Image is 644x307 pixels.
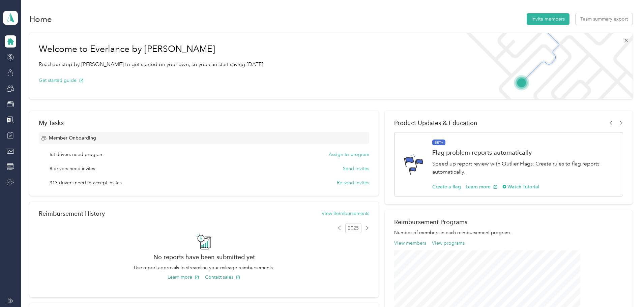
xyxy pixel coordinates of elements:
img: Welcome to everlance [459,33,632,99]
h1: Home [29,16,52,23]
h2: Reimbursement History [39,210,105,217]
span: 313 drivers need to accept invites [50,179,122,186]
button: Contact sales [205,274,240,281]
p: Use report approvals to streamline your mileage reimbursements. [39,264,369,271]
span: 63 drivers need program [50,151,104,158]
button: View Reimbursements [322,210,369,217]
button: Learn more [466,183,498,190]
span: Member Onboarding [49,134,96,142]
h1: Flag problem reports automatically [432,149,616,156]
h2: Reimbursement Programs [394,218,623,225]
iframe: Everlance-gr Chat Button Frame [606,269,644,307]
button: View members [394,240,426,247]
button: Send invites [343,165,369,172]
span: BETA [432,140,445,146]
button: Get started guide [39,77,84,84]
button: Learn more [168,274,199,281]
p: Read our step-by-[PERSON_NAME] to get started on your own, so you can start saving [DATE]. [39,60,265,69]
span: 2025 [345,223,361,233]
span: Product Updates & Education [394,119,477,126]
h1: Welcome to Everlance by [PERSON_NAME] [39,44,265,55]
h2: No reports have been submitted yet [39,253,369,260]
p: Speed up report review with Outlier Flags. Create rules to flag reports automatically. [432,160,616,176]
button: Watch Tutorial [502,183,540,190]
span: 8 drivers need invites [50,165,95,172]
button: Re-send invites [337,179,369,186]
p: Number of members in each reimbursement program. [394,229,623,236]
button: Create a flag [432,183,461,190]
div: My Tasks [39,119,369,126]
button: Assign to program [329,151,369,158]
button: Team summary export [576,13,633,25]
button: Invite members [527,13,569,25]
button: View programs [432,240,465,247]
